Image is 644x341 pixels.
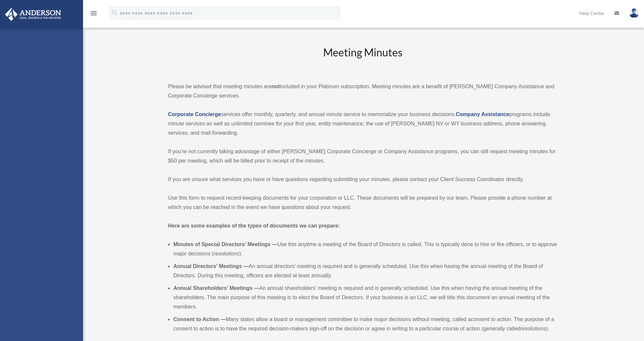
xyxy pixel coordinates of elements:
[214,251,239,256] em: resolutions
[168,193,557,212] p: Use this form to request record-keeping documents for your corporation or LLC. These documents wi...
[497,316,511,322] em: action
[271,84,280,89] strong: not
[173,284,557,311] li: An annual shareholders’ meeting is required and is generally scheduled. Use this when having the ...
[456,111,509,117] a: Company Assistance
[168,45,557,73] h2: Meeting Minutes
[90,12,98,17] a: menu
[168,111,221,117] a: Corporate Concierge
[471,316,496,322] em: consent to
[173,285,259,291] b: Annual Shareholders’ Meetings —
[168,223,340,229] strong: Here are some examples of the types of documents we can prepare:
[173,315,557,333] li: Many states allow a board or management committee to make major decisions without meeting, called...
[168,147,557,166] p: If you’re not currently taking advantage of either [PERSON_NAME] Corporate Concierge or Company A...
[520,326,546,331] em: resolutions
[173,262,557,280] li: An annual directors’ meeting is required and is generally scheduled. Use this when having the ann...
[3,8,63,21] img: Anderson Advisors Platinum Portal
[173,263,249,269] b: Annual Directors’ Meetings —
[168,82,557,101] p: Please be advised that meeting minutes are included in your Platinum subscription. Meeting minute...
[173,241,277,247] b: Minutes of Special Directors’ Meetings —
[90,9,98,17] i: menu
[168,175,557,184] p: If you are unsure what services you have or have questions regarding submitting your minutes, ple...
[111,9,118,16] i: search
[629,8,639,18] img: User Pic
[173,316,226,322] b: Consent to Action —
[173,240,557,258] li: Use this anytime a meeting of the Board of Directors is called. This is typically done to hire or...
[168,110,557,138] p: services offer monthly, quarterly, and annual minute service to memorialize your business decisio...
